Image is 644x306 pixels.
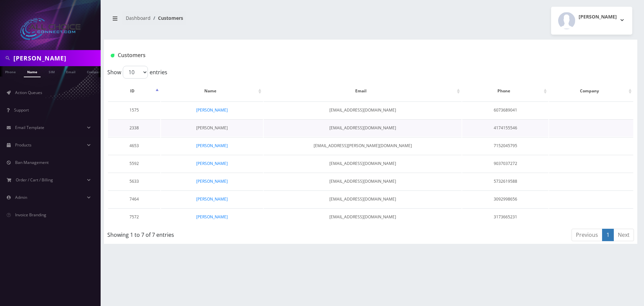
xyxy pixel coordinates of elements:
[196,161,228,166] a: [PERSON_NAME]
[15,160,49,165] span: Ban Management
[462,137,548,154] td: 7152045795
[602,229,614,241] a: 1
[572,229,602,241] a: Previous
[63,66,79,77] a: Email
[108,137,160,154] td: 4653
[15,90,42,95] span: Action Queues
[196,107,228,113] a: [PERSON_NAME]
[462,190,548,208] td: 3092998656
[108,81,160,101] th: ID: activate to sort column descending
[108,101,160,119] td: 1575
[264,173,462,190] td: [EMAIL_ADDRESS][DOMAIN_NAME]
[462,173,548,190] td: 5732619588
[107,228,322,239] div: Showing 1 to 7 of 7 entries
[549,81,633,101] th: Company: activate to sort column ascending
[15,142,32,148] span: Products
[551,7,632,35] button: [PERSON_NAME]
[264,155,462,172] td: [EMAIL_ADDRESS][DOMAIN_NAME]
[111,52,542,58] h1: Customers
[579,14,617,20] h2: [PERSON_NAME]
[107,66,167,79] label: Show entries
[13,52,99,64] input: Search in Company
[264,208,462,225] td: [EMAIL_ADDRESS][DOMAIN_NAME]
[108,173,160,190] td: 5633
[108,190,160,208] td: 7464
[196,178,228,184] a: [PERSON_NAME]
[108,155,160,172] td: 5592
[14,107,29,113] span: Support
[264,137,462,154] td: [EMAIL_ADDRESS][PERSON_NAME][DOMAIN_NAME]
[16,177,53,183] span: Order / Cart / Billing
[20,18,80,40] img: All Choice Connect
[196,125,228,131] a: [PERSON_NAME]
[462,119,548,136] td: 4174155546
[161,81,263,101] th: Name: activate to sort column ascending
[2,66,19,77] a: Phone
[109,11,366,30] nav: breadcrumb
[462,208,548,225] td: 3173665231
[126,15,151,21] a: Dashboard
[264,101,462,119] td: [EMAIL_ADDRESS][DOMAIN_NAME]
[264,81,462,101] th: Email: activate to sort column ascending
[108,208,160,225] td: 7572
[15,125,44,130] span: Email Template
[123,66,148,79] select: Showentries
[84,66,106,77] a: Company
[613,229,634,241] a: Next
[264,119,462,136] td: [EMAIL_ADDRESS][DOMAIN_NAME]
[264,190,462,208] td: [EMAIL_ADDRESS][DOMAIN_NAME]
[15,212,46,218] span: Invoice Branding
[462,101,548,119] td: 6073689041
[45,66,58,77] a: SIM
[196,196,228,202] a: [PERSON_NAME]
[196,214,228,220] a: [PERSON_NAME]
[196,143,228,148] a: [PERSON_NAME]
[15,194,27,200] span: Admin
[151,14,183,21] li: Customers
[24,66,41,77] a: Name
[462,81,548,101] th: Phone: activate to sort column ascending
[108,119,160,136] td: 2338
[462,155,548,172] td: 9037037272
